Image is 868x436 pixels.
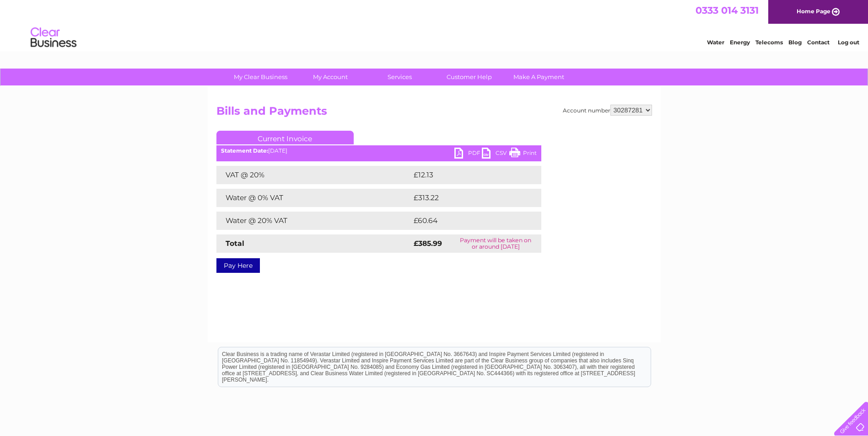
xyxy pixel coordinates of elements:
[730,39,750,46] a: Energy
[216,105,652,122] h2: Bills and Payments
[292,69,368,85] a: My Account
[838,39,859,46] a: Log out
[414,239,442,248] strong: £385.99
[223,69,298,85] a: My Clear Business
[216,212,411,230] td: Water @ 20% VAT
[411,166,521,184] td: £12.13
[216,189,411,207] td: Water @ 0% VAT
[482,148,509,161] a: CSV
[216,166,411,184] td: VAT @ 20%
[450,234,541,253] td: Payment will be taken on or around [DATE]
[216,258,260,273] a: Pay Here
[216,131,354,144] a: Current Invoice
[30,24,77,52] img: logo.png
[788,39,802,46] a: Blog
[216,148,541,154] div: [DATE]
[563,105,652,116] div: Account number
[411,212,523,230] td: £60.64
[221,147,268,154] b: Statement Date:
[226,239,244,248] strong: Total
[501,69,577,85] a: Make A Payment
[509,148,537,161] a: Print
[218,5,651,44] div: Clear Business is a trading name of Verastar Limited (registered in [GEOGRAPHIC_DATA] No. 3667643...
[362,69,437,85] a: Services
[454,148,482,161] a: PDF
[755,39,783,46] a: Telecoms
[695,5,759,16] a: 0333 014 3131
[807,39,830,46] a: Contact
[411,189,524,207] td: £313.22
[707,39,724,46] a: Water
[431,69,507,85] a: Customer Help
